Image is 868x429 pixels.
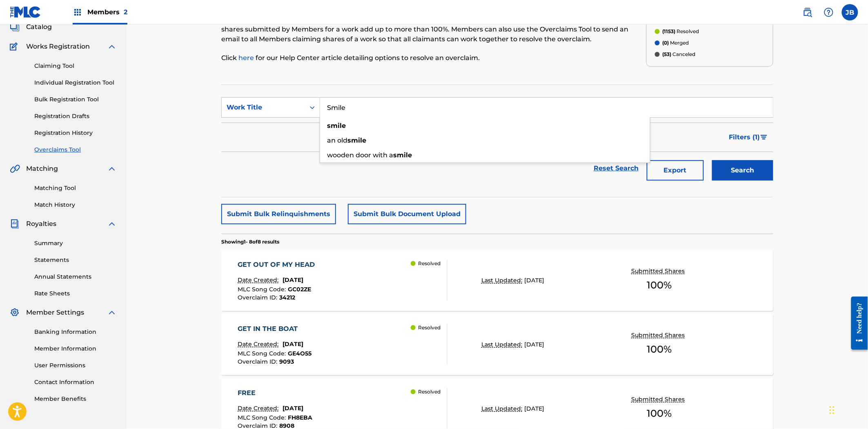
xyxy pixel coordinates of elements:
[107,219,117,229] img: expand
[238,388,313,398] div: FREE
[729,132,760,142] span: Filters ( 1 )
[34,239,117,248] a: Summary
[525,405,545,412] span: [DATE]
[34,361,117,370] a: User Permissions
[238,260,319,270] div: GET OUT OF MY HEAD
[26,22,52,32] span: Catalog
[10,6,41,18] img: MLC Logo
[34,328,117,336] a: Banking Information
[10,42,20,51] img: Works Registration
[525,277,545,284] span: [DATE]
[238,358,280,365] span: Overclaim ID :
[238,54,256,62] a: here
[221,53,646,63] p: Click for our Help Center article detailing options to resolve an overclaim.
[418,388,441,395] p: Resolved
[34,256,117,264] a: Statements
[327,151,393,159] span: wooden door with a
[288,350,312,357] span: GE4O55
[238,404,281,413] p: Date Created:
[238,340,281,349] p: Date Created:
[824,7,834,17] img: help
[662,51,695,58] p: Canceled
[283,404,304,412] span: [DATE]
[418,324,441,331] p: Resolved
[238,324,312,334] div: GET IN THE BOAT
[107,164,117,174] img: expand
[221,238,279,246] p: Showing 1 - 8 of 8 results
[482,404,525,413] p: Last Updated:
[34,344,117,353] a: Member Information
[124,8,127,16] span: 2
[10,308,20,317] img: Member Settings
[34,129,117,137] a: Registration History
[288,286,312,293] span: GC02ZE
[347,136,366,144] strong: smile
[34,395,117,403] a: Member Benefits
[238,294,280,301] span: Overclaim ID :
[845,290,868,356] iframe: Resource Center
[662,28,699,35] p: Resolved
[221,204,336,224] button: Submit Bulk Relinquishments
[632,331,687,340] p: Submitted Shares
[830,398,835,422] div: Drag
[107,308,117,317] img: expand
[283,340,304,348] span: [DATE]
[34,273,117,281] a: Annual Statements
[26,164,58,174] span: Matching
[10,164,20,174] img: Matching
[662,40,669,46] span: (0)
[34,184,117,192] a: Matching Tool
[238,414,288,421] span: MLC Song Code :
[482,276,525,285] p: Last Updated:
[221,15,646,44] p: The Overclaims Tool enables Members to see works they have registered that are in overclaim. Over...
[821,4,837,20] div: Help
[647,160,704,181] button: Export
[662,28,675,34] span: (1153)
[712,160,773,181] button: Search
[26,308,84,317] span: Member Settings
[283,276,304,284] span: [DATE]
[761,135,768,140] img: filter
[393,151,412,159] strong: smile
[107,42,117,51] img: expand
[238,286,288,293] span: MLC Song Code :
[482,340,525,349] p: Last Updated:
[34,112,117,121] a: Registration Drafts
[647,278,672,293] span: 100 %
[803,7,812,17] img: search
[34,289,117,298] a: Rate Sheets
[26,219,56,229] span: Royalties
[280,358,294,365] span: 9093
[34,201,117,209] a: Match History
[10,22,20,32] img: Catalog
[221,314,773,375] a: GET IN THE BOATDate Created:[DATE]MLC Song Code:GE4O55Overclaim ID:9093 ResolvedLast Updated:[DAT...
[227,103,300,112] div: Work Title
[34,378,117,387] a: Contact Information
[26,42,90,51] span: Works Registration
[221,250,773,311] a: GET OUT OF MY HEADDate Created:[DATE]MLC Song Code:GC02ZEOverclaim ID:34212 ResolvedLast Updated:...
[327,122,346,130] strong: smile
[647,406,672,421] span: 100 %
[34,95,117,104] a: Bulk Registration Tool
[73,7,82,17] img: Top Rightsholders
[238,276,281,284] p: Date Created:
[238,350,288,357] span: MLC Song Code :
[87,7,127,17] span: Members
[525,341,545,348] span: [DATE]
[827,390,868,429] iframe: Chat Widget
[221,97,773,185] form: Search Form
[34,78,117,87] a: Individual Registration Tool
[662,39,689,47] p: Merged
[34,145,117,154] a: Overclaims Tool
[10,22,52,32] a: CatalogCatalog
[590,159,643,177] a: Reset Search
[799,4,816,20] a: Public Search
[10,219,20,229] img: Royalties
[842,4,858,20] div: User Menu
[288,414,313,421] span: FH8EBA
[34,62,117,70] a: Claiming Tool
[632,267,687,275] p: Submitted Shares
[724,127,773,147] button: Filters (1)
